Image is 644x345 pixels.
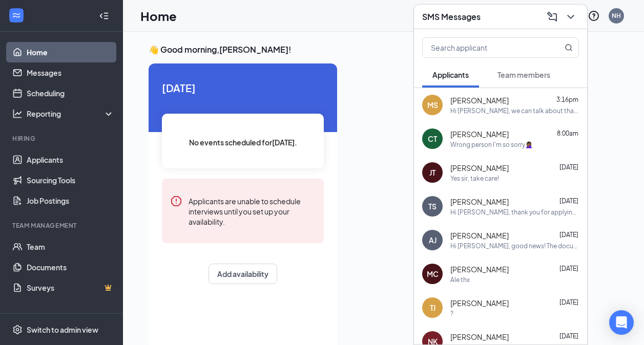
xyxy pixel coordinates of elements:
[609,310,634,335] div: Open Intercom Messenger
[27,83,114,103] a: Scheduling
[27,257,114,277] a: Documents
[429,167,435,178] div: JT
[565,44,573,52] svg: MagnifyingGlass
[450,332,509,342] span: [PERSON_NAME]
[544,9,560,25] button: ComposeMessage
[450,174,499,183] div: Yes sir, take care!
[27,236,114,257] a: Team
[450,140,533,149] div: Wrong person I'm so sorry🤦🏾‍♀️
[563,9,579,25] button: ChevronDown
[12,134,112,143] div: Hiring
[497,70,550,79] span: Team members
[170,195,182,207] svg: Error
[559,332,578,340] span: [DATE]
[427,269,439,279] div: MC
[189,195,316,227] div: Applicants are unable to schedule interviews until you set up your availability.
[450,106,579,115] div: Hi [PERSON_NAME], we can talk about that when you get here. Thank you!
[427,100,438,110] div: MS
[450,197,509,207] span: [PERSON_NAME]
[27,170,114,190] a: Sourcing Tools
[27,190,114,211] a: Job Postings
[423,38,544,57] input: Search applicant
[588,10,600,22] svg: QuestionInfo
[612,11,621,20] div: NH
[450,163,509,173] span: [PERSON_NAME]
[559,231,578,239] span: [DATE]
[450,298,509,308] span: [PERSON_NAME]
[99,11,109,21] svg: Collapse
[149,44,618,55] h3: 👋 Good morning, [PERSON_NAME] !
[27,277,114,298] a: SurveysCrown
[428,134,437,144] div: CT
[557,130,578,137] span: 8:00am
[12,221,112,230] div: Team Management
[12,109,23,119] svg: Analysis
[450,275,470,284] div: Ale thx
[559,265,578,272] span: [DATE]
[27,325,98,335] div: Switch to admin view
[209,264,277,284] button: Add availability
[559,163,578,171] span: [DATE]
[450,242,579,250] div: Hi [PERSON_NAME], good news! The document signature request for [DEMOGRAPHIC_DATA]-fil-A - [DEMOG...
[189,137,297,148] span: No events scheduled for [DATE] .
[27,109,115,119] div: Reporting
[162,80,324,96] span: [DATE]
[430,303,435,313] div: TJ
[556,96,578,103] span: 3:16pm
[450,95,509,105] span: [PERSON_NAME]
[422,11,481,23] h3: SMS Messages
[450,264,509,274] span: [PERSON_NAME]
[27,62,114,83] a: Messages
[565,11,577,23] svg: ChevronDown
[559,298,578,306] span: [DATE]
[450,129,509,139] span: [PERSON_NAME]
[450,230,509,241] span: [PERSON_NAME]
[11,10,22,20] svg: WorkstreamLogo
[432,70,469,79] span: Applicants
[428,201,437,211] div: TS
[140,7,177,25] h1: Home
[27,149,114,170] a: Applicants
[450,309,453,318] div: ?
[546,11,558,23] svg: ComposeMessage
[27,42,114,62] a: Home
[450,208,579,217] div: Hi [PERSON_NAME], thank you for applying with [DEMOGRAPHIC_DATA]-fil-A at [GEOGRAPHIC_DATA][US_ST...
[12,325,23,335] svg: Settings
[559,197,578,205] span: [DATE]
[429,235,437,245] div: AJ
